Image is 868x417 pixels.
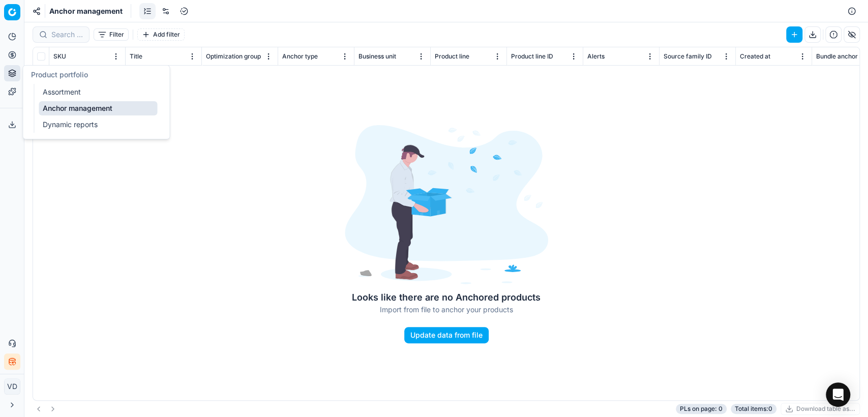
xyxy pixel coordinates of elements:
span: SKU [53,52,66,61]
a: Assortment [39,85,157,99]
span: VD [5,379,20,394]
span: Title [130,52,142,61]
span: Optimization group [206,52,261,61]
span: Product line [435,52,469,61]
div: Open Intercom Messenger [826,382,850,407]
div: Looks like there are no Anchored products [345,290,548,305]
button: VD [4,378,20,395]
nav: pagination [33,403,59,415]
span: Product line ID [511,52,553,61]
span: PLs on page : 0 [676,404,727,414]
span: Created at [740,52,770,61]
div: Import from file to anchor your products [345,305,548,315]
button: Go to next page [47,403,59,415]
nav: breadcrumb [49,6,123,16]
span: Business unit [358,52,396,61]
span: Anchor type [282,52,318,61]
span: Anchor management [49,6,123,16]
span: Product portfolio [31,70,88,79]
input: Search by SKU or title [51,29,83,40]
span: Source family ID [664,52,712,61]
a: Dynamic reports [39,117,157,132]
button: Filter [94,28,129,41]
span: Alerts [587,52,605,61]
button: Update data from file [404,327,489,343]
span: Total items : 0 [731,404,776,414]
a: Anchor management [39,101,157,115]
button: Download table as... [781,403,860,415]
button: Add filter [137,28,185,41]
button: Go to previous page [33,403,45,415]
